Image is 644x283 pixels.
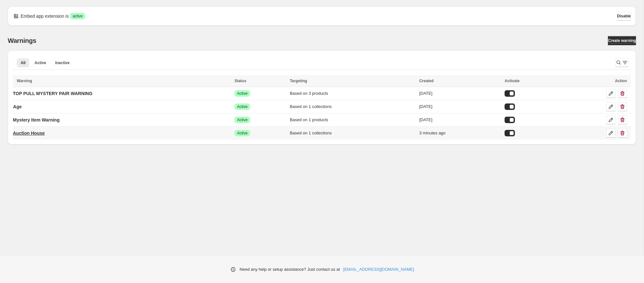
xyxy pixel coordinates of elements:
div: Based on 1 collections [290,130,415,136]
p: TOP PULL MYSTERY PAIR WARNING [13,90,92,97]
a: [EMAIL_ADDRESS][DOMAIN_NAME] [343,266,414,273]
span: Warning [17,79,32,83]
span: Action [615,79,627,83]
span: Active [237,131,248,136]
span: Active [237,91,248,96]
span: Active [237,117,248,122]
span: Active [237,104,248,109]
a: Auction House [13,128,45,138]
p: Auction House [13,130,45,136]
span: Created [419,79,434,83]
span: Activate [505,79,520,83]
a: TOP PULL MYSTERY PAIR WARNING [13,88,92,99]
div: [DATE] [419,90,501,97]
div: Based on 1 collections [290,103,415,110]
p: Mystery Item Warning [13,117,60,123]
div: [DATE] [419,103,501,110]
p: Embed app extension is [21,13,69,19]
h2: Warnings [8,37,36,44]
div: Based on 1 products [290,117,415,123]
div: Based on 3 products [290,90,415,97]
span: Create warning [608,38,636,43]
a: Age [13,102,22,112]
span: Disable [617,14,631,19]
p: Age [13,103,22,110]
span: Targeting [290,79,307,83]
button: Disable [617,12,631,21]
a: Mystery Item Warning [13,115,60,125]
a: Create warning [608,36,636,45]
span: Active [34,60,46,65]
div: [DATE] [419,117,501,123]
span: Inactive [55,60,70,65]
span: active [72,14,82,19]
button: Search and filter results [615,58,628,67]
div: 3 minutes ago [419,130,501,136]
span: All [21,60,25,65]
span: Status [234,79,246,83]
